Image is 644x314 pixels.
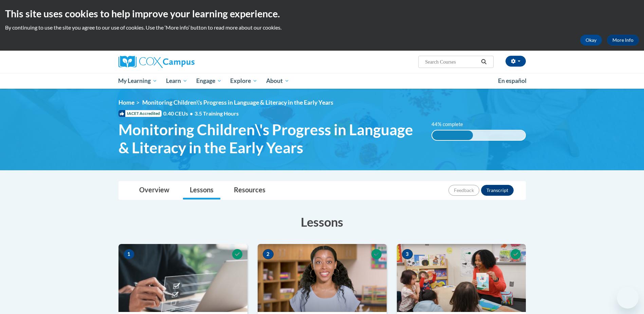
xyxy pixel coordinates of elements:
a: About [262,73,294,89]
span: 2 [263,249,274,259]
span: 3.5 Training Hours [195,110,239,117]
input: Search Courses [424,58,479,66]
h3: Lessons [118,213,526,230]
a: More Info [607,35,639,46]
span: • [190,110,193,117]
span: IACET Accredited [118,110,162,117]
a: Resources [227,181,272,199]
button: Transcript [481,185,514,196]
span: 3 [402,249,413,259]
iframe: Button to launch messaging window [617,287,639,309]
div: Main menu [108,73,536,89]
h2: This site uses cookies to help improve your learning experience. [5,7,639,20]
a: Home [118,99,134,106]
a: Engage [192,73,226,89]
button: Search [479,58,489,66]
span: Engage [196,77,222,85]
button: Feedback [448,185,479,196]
a: Lessons [183,181,220,199]
label: 44% complete [431,121,471,128]
span: 1 [124,249,134,259]
a: Explore [226,73,262,89]
img: Course Image [258,244,387,312]
img: Course Image [397,244,526,312]
img: Course Image [118,244,247,312]
span: Monitoring Children\'s Progress in Language & Literacy in the Early Years [142,99,333,106]
a: My Learning [114,73,162,89]
div: 44% complete [432,130,473,140]
img: Cox Campus [118,56,195,68]
span: Learn [166,77,187,85]
button: Account Settings [505,56,526,67]
p: By continuing to use the site you agree to our use of cookies. Use the ‘More info’ button to read... [5,24,639,31]
span: Explore [230,77,257,85]
span: En español [498,77,527,84]
span: About [266,77,289,85]
span: My Learning [118,77,157,85]
a: En español [494,74,531,88]
button: Okay [580,35,602,46]
a: Cox Campus [118,56,247,68]
a: Learn [162,73,192,89]
span: Monitoring Children\'s Progress in Language & Literacy in the Early Years [118,121,422,157]
a: Overview [132,181,176,199]
span: 0.40 CEUs [163,110,195,117]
